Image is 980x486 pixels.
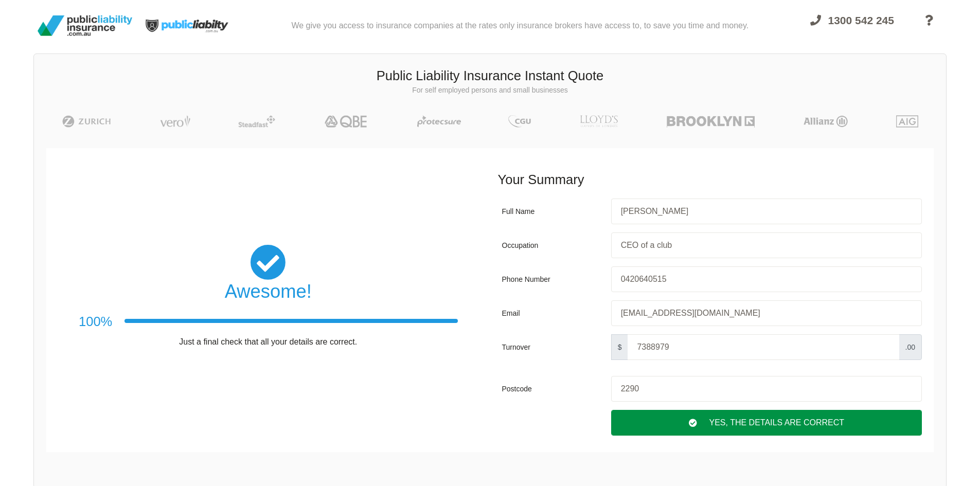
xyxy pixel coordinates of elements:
[611,199,922,224] input: Your first and last names
[42,85,938,96] p: For self employed persons and small businesses
[502,334,607,360] div: Turnover
[155,115,195,128] img: Vero | Public Liability Insurance
[502,266,607,292] div: Phone Number
[79,336,458,348] p: Just a final check that all your details are correct.
[502,232,607,258] div: Occupation
[611,300,922,326] input: Your email
[136,4,239,47] img: Public Liability Insurance Light
[663,115,759,128] img: Brooklyn | Public Liability Insurance
[504,115,535,128] img: CGU | Public Liability Insurance
[413,115,465,128] img: Protecsure | Public Liability Insurance
[502,199,607,224] div: Full Name
[801,8,903,47] a: 1300 542 245
[574,115,623,128] img: LLOYD's | Public Liability Insurance
[798,115,853,128] img: Allianz | Public Liability Insurance
[892,115,922,128] img: AIG | Public Liability Insurance
[611,376,922,402] input: Your postcode
[42,67,938,85] h3: Public Liability Insurance Instant Quote
[234,115,279,128] img: Steadfast | Public Liability Insurance
[502,300,607,326] div: Email
[828,14,894,26] span: 1300 542 245
[318,115,374,128] img: QBE | Public Liability Insurance
[899,334,922,360] span: .00
[291,4,749,47] div: We give you access to insurance companies at the rates only insurance brokers have access to, to ...
[611,266,922,292] input: Your phone number, eg: +61xxxxxxxxxx / 0xxxxxxxxx
[58,115,116,128] img: Zurich | Public Liability Insurance
[79,313,112,331] h3: 100%
[33,11,136,40] img: Public Liability Insurance
[611,334,629,360] span: $
[498,171,926,189] h3: Your Summary
[611,232,922,258] input: Your occupation
[628,334,899,360] input: Your turnover
[502,376,607,402] div: Postcode
[611,410,922,436] div: Yes, The Details are correct
[79,280,458,303] h2: Awesome!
